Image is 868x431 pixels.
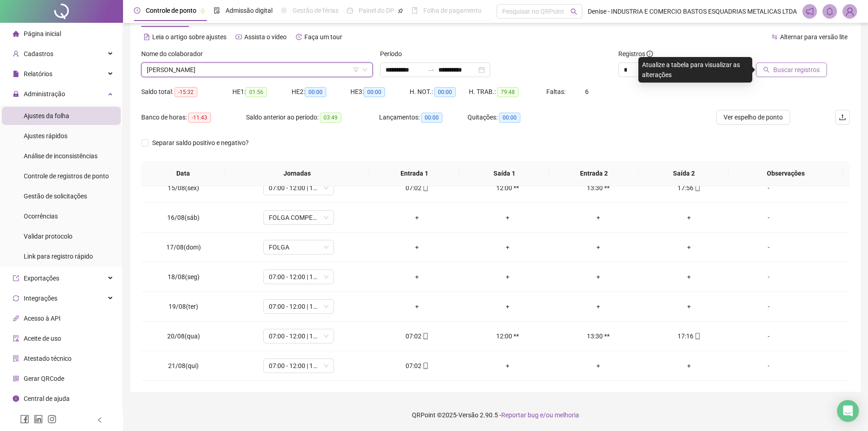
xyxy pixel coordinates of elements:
[467,112,556,123] div: Quitações:
[47,415,56,424] span: instagram
[167,332,200,340] span: 20/08(qua)
[499,113,520,123] span: 00:00
[141,49,209,59] label: Nome do colaborador
[34,415,43,424] span: linkedin
[13,51,19,57] span: user-add
[651,301,727,312] div: +
[362,67,368,73] span: down
[13,275,19,281] span: export
[411,7,418,14] span: book
[269,359,329,373] span: 07:00 - 12:00 | 13:30 - 17:15
[560,361,637,371] div: +
[269,270,329,284] span: 07:00 - 12:00 | 13:30 - 17:15
[379,183,455,193] div: 07:02
[588,6,797,16] span: Denise - INDUSTRIA E COMERCIO BASTOS ESQUADRIAS METALICAS LTDA
[837,400,859,422] div: Open Intercom Messenger
[410,87,469,97] div: H. NOT.:
[470,242,546,252] div: +
[729,161,843,186] th: Observações
[296,34,302,40] span: history
[214,7,220,14] span: file-done
[175,87,197,97] span: -15:32
[560,301,637,312] div: +
[742,301,796,312] div: -
[379,242,455,252] div: +
[716,110,790,125] button: Ver espelho de ponto
[293,7,339,14] span: Gestão de férias
[13,295,19,301] span: sync
[24,172,109,180] span: Controle de registros de ponto
[756,62,827,77] button: Buscar registros
[123,399,868,431] footer: QRPoint © 2025 - 2.90.5 -
[169,303,198,310] span: 19/08(ter)
[13,91,19,97] span: lock
[13,315,19,322] span: api
[24,233,72,240] span: Validar protocolo
[364,87,385,97] span: 00:00
[380,49,408,59] label: Período
[13,335,19,342] span: audit
[232,87,292,97] div: HE 1:
[780,33,847,41] span: Alternar para versão lite
[379,301,455,312] div: +
[152,33,226,41] span: Leia o artigo sobre ajustes
[281,7,287,14] span: sun
[370,161,459,186] th: Entrada 1
[24,152,98,160] span: Análise de inconsistências
[501,411,579,419] span: Reportar bug e/ou melhoria
[144,34,150,40] span: file-text
[13,375,19,382] span: qrcode
[166,244,201,251] span: 17/08(dom)
[244,33,287,41] span: Assista o vídeo
[560,242,637,252] div: +
[24,112,69,119] span: Ajustes da folha
[24,275,59,282] span: Exportações
[24,375,64,382] span: Gerar QRCode
[651,361,727,371] div: +
[618,49,653,59] span: Registros
[379,213,455,223] div: +
[742,361,796,371] div: -
[200,8,205,14] span: pushpin
[427,66,435,73] span: swap-right
[651,183,727,193] div: 17:56
[168,184,199,192] span: 15/08(sex)
[24,395,70,402] span: Central de ajuda
[24,30,61,37] span: Página inicial
[13,31,19,37] span: home
[97,417,103,423] span: left
[421,363,429,369] span: mobile
[168,273,200,280] span: 18/08(seg)
[246,87,267,97] span: 01:56
[806,7,814,16] span: notification
[839,114,846,121] span: upload
[24,213,58,220] span: Ocorrências
[398,8,403,14] span: pushpin
[24,253,93,260] span: Link para registro rápido
[459,161,549,186] th: Saída 1
[421,113,442,123] span: 00:00
[742,242,796,252] div: -
[246,112,379,123] div: Saldo anterior ao período:
[546,88,567,95] span: Faltas:
[24,50,53,57] span: Cadastros
[379,112,467,123] div: Lançamentos:
[458,411,478,419] span: Versão
[24,70,52,78] span: Relatórios
[269,240,329,254] span: FOLGA
[724,112,783,122] span: Ver espelho de ponto
[225,161,370,186] th: Jornadas
[141,161,225,186] th: Data
[639,161,729,186] th: Saída 2
[226,7,272,14] span: Admissão digital
[24,192,87,200] span: Gestão de solicitações
[134,7,140,14] span: clock-circle
[269,300,329,313] span: 07:00 - 12:00 | 13:30 - 17:15
[347,7,353,14] span: dashboard
[421,185,429,191] span: mobile
[379,272,455,282] div: +
[742,213,796,223] div: -
[470,361,546,371] div: +
[188,113,211,123] span: -11:43
[843,5,857,18] img: 89697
